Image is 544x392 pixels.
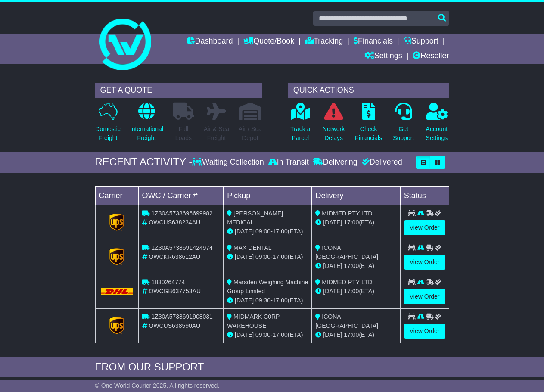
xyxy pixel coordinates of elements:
[288,83,449,98] div: QUICK ACTIONS
[255,253,270,260] span: 09:00
[149,288,201,295] span: OWCGB637753AU
[243,34,294,49] a: Quote/Book
[305,34,343,49] a: Tracking
[290,102,311,147] a: Track aParcel
[354,102,382,147] a: CheckFinancials
[96,124,121,143] p: Domestic Freight
[266,158,311,167] div: In Transit
[290,124,310,143] p: Track a Parcel
[173,124,194,143] p: Full Loads
[323,262,342,269] span: [DATE]
[192,158,266,167] div: Waiting Collection
[95,83,262,98] div: GET A QUOTE
[273,297,288,304] span: 17:00
[227,252,308,261] div: - (ETA)
[151,210,212,217] span: 1Z30A5738696699982
[227,313,280,329] span: MIDMARK C0RP WAREHOUSE
[404,289,445,304] a: View Order
[109,214,124,231] img: GetCarrierServiceLogo
[344,331,359,338] span: 17:00
[354,34,393,49] a: Financials
[130,124,163,143] p: International Freight
[322,210,372,217] span: MIDMED PTY LTD
[224,186,312,205] td: Pickup
[227,330,308,339] div: - (ETA)
[151,244,212,251] span: 1Z30A5738691424974
[323,124,345,143] p: Network Delays
[239,124,262,143] p: Air / Sea Depot
[149,219,200,226] span: OWCUS638234AU
[315,313,378,329] span: ICONA [GEOGRAPHIC_DATA]
[344,288,359,295] span: 17:00
[227,296,308,305] div: - (ETA)
[360,158,402,167] div: Delivered
[149,322,200,329] span: OWCUS638590AU
[323,288,342,295] span: [DATE]
[95,361,449,373] div: FROM OUR SUPPORT
[364,49,402,64] a: Settings
[95,102,121,147] a: DomesticFreight
[95,186,138,205] td: Carrier
[426,124,448,143] p: Account Settings
[233,244,271,251] span: MAX DENTAL
[273,228,288,235] span: 17:00
[413,49,449,64] a: Reseller
[426,102,448,147] a: AccountSettings
[322,279,372,286] span: MIDMED PTY LTD
[149,253,200,260] span: OWCKR638612AU
[273,331,288,338] span: 17:00
[235,253,254,260] span: [DATE]
[315,218,396,227] div: (ETA)
[227,279,308,295] span: Marsden Weighing Machine Group Limited
[109,248,124,265] img: GetCarrierServiceLogo
[255,297,270,304] span: 09:30
[344,219,359,226] span: 17:00
[312,186,400,205] td: Delivery
[95,382,220,389] span: © One World Courier 2025. All rights reserved.
[315,287,396,296] div: (ETA)
[235,228,254,235] span: [DATE]
[101,288,133,295] img: DHL.png
[273,253,288,260] span: 17:00
[204,124,229,143] p: Air & Sea Freight
[130,102,164,147] a: InternationalFreight
[404,324,445,339] a: View Order
[315,330,396,339] div: (ETA)
[404,34,438,49] a: Support
[400,186,449,205] td: Status
[323,219,342,226] span: [DATE]
[187,34,233,49] a: Dashboard
[315,261,396,271] div: (ETA)
[355,124,382,143] p: Check Financials
[227,210,283,226] span: [PERSON_NAME] MEDICAL
[255,228,270,235] span: 09:00
[95,156,193,168] div: RECENT ACTIVITY -
[392,102,414,147] a: GetSupport
[311,158,360,167] div: Delivering
[404,255,445,270] a: View Order
[323,331,342,338] span: [DATE]
[393,124,414,143] p: Get Support
[344,262,359,269] span: 17:00
[315,244,378,260] span: ICONA [GEOGRAPHIC_DATA]
[151,279,185,286] span: 1830264774
[404,220,445,235] a: View Order
[235,331,254,338] span: [DATE]
[235,297,254,304] span: [DATE]
[151,313,212,320] span: 1Z30A5738691908031
[138,186,224,205] td: OWC / Carrier #
[109,317,124,334] img: GetCarrierServiceLogo
[322,102,345,147] a: NetworkDelays
[227,227,308,236] div: - (ETA)
[255,331,270,338] span: 09:00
